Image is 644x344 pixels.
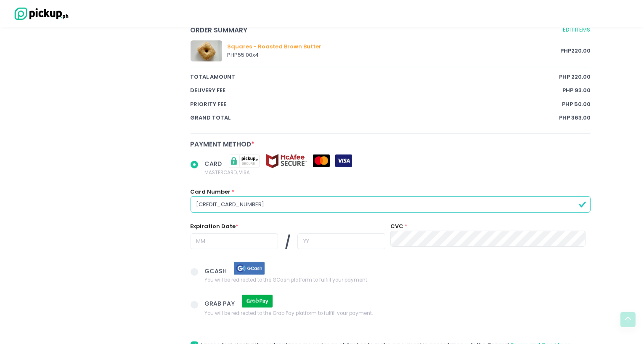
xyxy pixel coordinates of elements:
label: Expiration Date [191,222,239,231]
label: CVC [390,222,403,231]
span: PHP 220.00 [559,73,591,81]
span: PHP 220.00 [560,47,591,55]
img: logo [11,6,69,21]
img: pickupsecure [223,154,265,168]
span: / [285,233,291,252]
input: Card Number [191,196,591,212]
span: Delivery Fee [191,86,563,95]
img: mcafee-secure [265,154,307,168]
span: PHP 363.00 [559,114,591,122]
img: gcash [228,261,270,276]
span: You will be redirected to the GCash platform to fulfill your payment. [204,276,368,284]
span: CARD [204,159,223,168]
span: GCASH [204,267,228,275]
span: PHP 50.00 [562,100,591,109]
div: Payment Method [191,139,591,149]
div: PHP 55.00 x 4 [228,51,561,59]
div: Squares - Roasted Brown Butter [228,43,561,51]
img: grab pay [236,294,278,309]
img: mastercard [313,155,330,167]
span: GRAB PAY [204,300,236,308]
span: You will be redirected to the Grab Pay platform to fulfill your payment. [204,309,373,317]
input: MM [191,233,278,249]
img: visa [335,155,352,167]
a: Edit Items [562,25,591,35]
span: total amount [191,73,559,81]
span: Priority Fee [191,100,562,109]
span: MASTERCARD, VISA [204,168,352,177]
span: Grand total [191,114,559,122]
span: Order Summary [191,25,561,35]
label: Card Number [191,188,231,196]
input: YY [297,233,385,249]
span: PHP 93.00 [562,86,591,95]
